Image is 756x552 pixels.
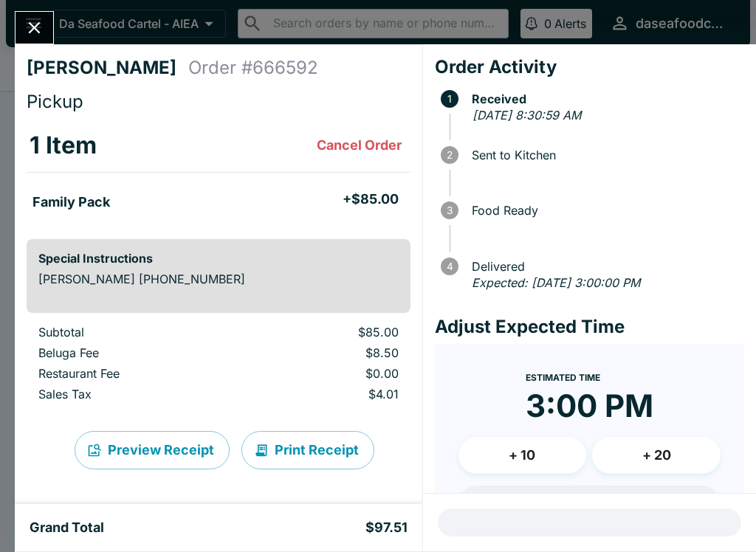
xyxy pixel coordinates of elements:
span: Received [464,92,744,106]
p: $8.50 [253,345,398,360]
time: 3:00 PM [526,387,653,425]
p: Beluga Fee [38,345,230,360]
span: Pickup [27,91,83,112]
button: Cancel Order [311,131,408,160]
text: 1 [447,93,452,105]
text: 3 [447,204,453,216]
span: Estimated Time [526,372,600,383]
p: $0.00 [253,366,398,381]
h4: Adjust Expected Time [435,316,744,338]
button: + 20 [592,437,721,474]
p: Restaurant Fee [38,366,230,381]
h6: Special Instructions [38,251,399,266]
span: Delivered [464,260,744,273]
table: orders table [27,119,410,227]
h5: + $85.00 [343,190,399,208]
button: Preview Receipt [75,431,230,469]
span: Sent to Kitchen [464,148,744,162]
span: Food Ready [464,204,744,217]
p: [PERSON_NAME] [PHONE_NUMBER] [38,272,399,286]
button: Print Receipt [241,431,374,469]
em: [DATE] 8:30:59 AM [472,108,581,123]
p: $4.01 [253,387,398,401]
text: 4 [446,261,453,272]
p: Subtotal [38,325,230,339]
p: Sales Tax [38,387,230,401]
h5: Family Pack [32,193,110,211]
h4: [PERSON_NAME] [27,57,188,79]
button: Close [16,12,53,44]
h4: Order # 666592 [188,57,318,79]
p: $85.00 [253,325,398,339]
table: orders table [27,325,410,407]
em: Expected: [DATE] 3:00:00 PM [472,275,640,290]
h3: 1 Item [30,131,97,160]
h5: $97.51 [365,519,408,537]
h5: Grand Total [30,519,104,537]
text: 2 [447,149,453,161]
button: + 10 [458,437,587,474]
h4: Order Activity [435,56,744,78]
